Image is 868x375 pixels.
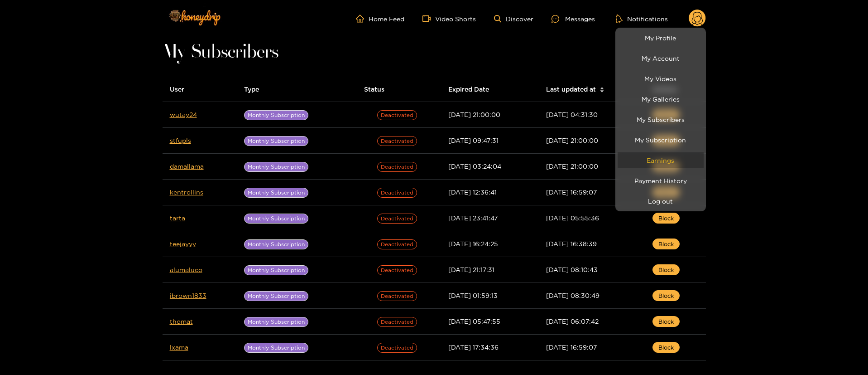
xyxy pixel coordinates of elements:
a: My Profile [618,30,704,46]
a: My Subscription [618,132,704,148]
button: Log out [618,193,704,209]
a: Payment History [618,173,704,189]
a: My Videos [618,71,704,87]
a: My Account [618,50,704,66]
a: My Galleries [618,91,704,107]
a: My Subscribers [618,112,704,127]
a: Earnings [618,152,704,168]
